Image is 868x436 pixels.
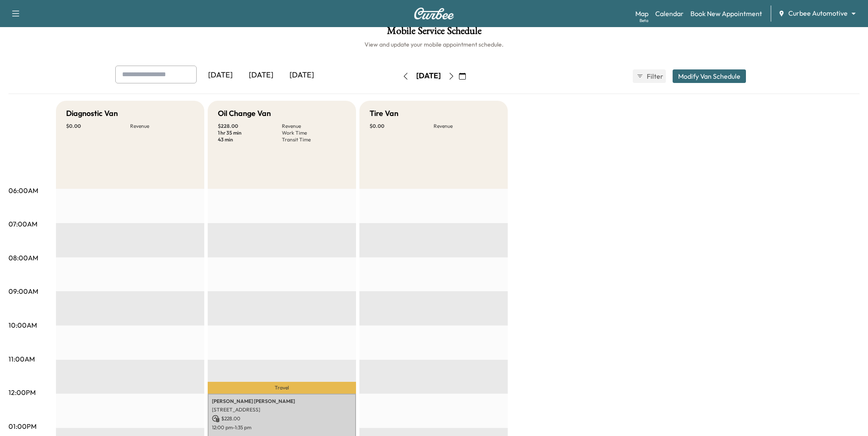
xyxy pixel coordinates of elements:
h5: Tire Van [370,108,398,119]
p: Revenue [130,123,194,130]
div: [DATE] [200,66,241,85]
div: Beta [640,17,648,24]
p: 09:00AM [8,286,38,296]
p: 12:00PM [8,387,36,397]
h1: Mobile Service Schedule [8,26,860,40]
p: Travel [208,382,356,394]
p: $ 228.00 [212,415,352,422]
img: Curbee Logo [414,8,454,19]
div: [DATE] [281,66,322,85]
a: MapBeta [635,8,648,19]
p: 12:00 pm - 1:35 pm [212,424,352,431]
a: Book New Appointment [690,8,762,19]
p: [STREET_ADDRESS] [212,406,352,413]
div: [DATE] [241,66,281,85]
p: 08:00AM [8,253,38,263]
button: Filter [633,69,666,83]
div: [DATE] [416,71,441,81]
p: Work Time [282,130,346,136]
p: Revenue [434,123,498,130]
p: $ 0.00 [66,123,130,130]
p: 06:00AM [8,185,38,196]
p: [PERSON_NAME] [PERSON_NAME] [212,398,352,405]
p: $ 0.00 [370,123,434,130]
h5: Diagnostic Van [66,108,118,119]
p: Transit Time [282,136,346,143]
p: 01:00PM [8,421,36,431]
button: Modify Van Schedule [673,69,746,83]
p: Revenue [282,123,346,130]
span: Filter [647,71,662,81]
span: Curbee Automotive [788,8,848,18]
p: 10:00AM [8,320,37,330]
p: 1 hr 35 min [218,130,282,136]
p: 11:00AM [8,354,35,364]
h6: View and update your mobile appointment schedule. [8,40,860,49]
h5: Oil Change Van [218,108,271,119]
p: 43 min [218,136,282,143]
a: Calendar [655,8,684,19]
p: $ 228.00 [218,123,282,130]
p: 07:00AM [8,219,37,229]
